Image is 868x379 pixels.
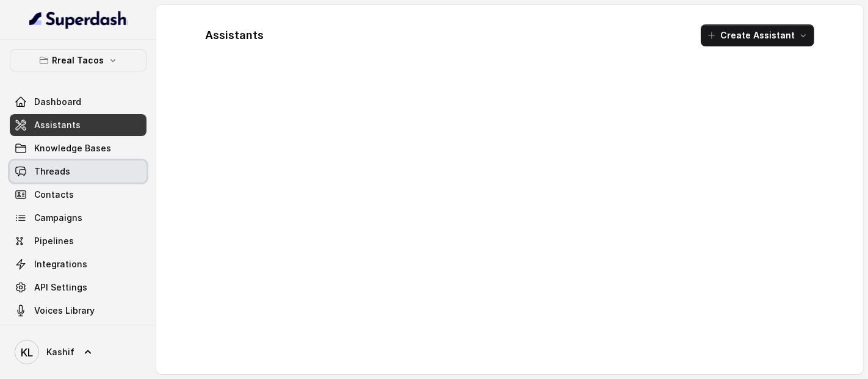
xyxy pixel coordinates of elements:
a: Threads [10,161,146,182]
a: Knowledge Bases [10,137,146,159]
a: Campaigns [10,207,146,229]
a: Contacts [10,184,146,206]
a: Dashboard [10,91,146,113]
span: API Settings [34,281,87,294]
span: Campaigns [34,212,82,224]
span: Knowledge Bases [34,142,111,154]
button: Create Assistant [701,24,814,46]
a: Integrations [10,253,146,275]
span: Threads [34,165,70,178]
a: Assistants [10,114,146,136]
span: Integrations [34,258,87,270]
a: Kashif [10,335,146,369]
span: Assistants [34,119,81,131]
p: Rreal Tacos [52,53,104,68]
h1: Assistants [205,26,264,45]
span: Dashboard [34,96,81,108]
a: Pipelines [10,230,146,252]
img: light.svg [29,10,128,29]
text: KL [21,346,33,359]
span: Contacts [34,189,74,201]
span: Pipelines [34,235,74,247]
a: API Settings [10,276,146,298]
a: Voices Library [10,300,146,322]
span: Kashif [46,346,74,358]
button: Rreal Tacos [10,49,146,71]
span: Voices Library [34,305,95,317]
